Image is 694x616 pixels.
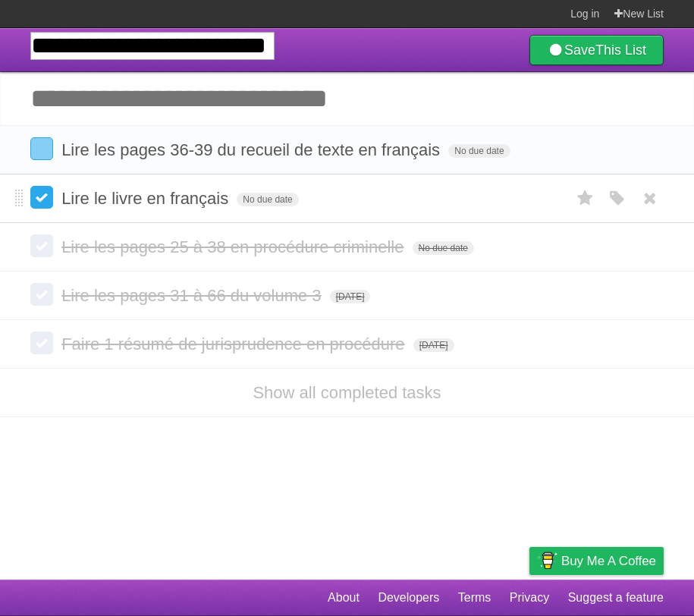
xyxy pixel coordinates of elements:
[595,42,646,58] b: This List
[30,186,53,209] label: Done
[328,583,360,612] a: About
[61,335,408,354] span: Faire 1 résumé de jurisprudence en procédure
[30,283,53,306] label: Done
[458,583,491,612] a: Terms
[378,583,439,612] a: Developers
[253,383,441,402] a: Show all completed tasks
[30,332,53,354] label: Done
[237,193,298,206] span: No due date
[61,237,407,256] span: Lire les pages 25 à 38 en procédure criminelle
[30,137,53,160] label: Done
[413,338,454,352] span: [DATE]
[568,583,664,612] a: Suggest a feature
[537,548,557,574] img: Buy me a coffee
[413,241,474,255] span: No due date
[529,35,664,65] a: SaveThis List
[330,290,371,303] span: [DATE]
[571,186,600,211] label: Star task
[529,547,664,575] a: Buy me a coffee
[510,583,549,612] a: Privacy
[561,548,656,574] span: Buy me a coffee
[61,189,232,208] span: Lire le livre en français
[448,144,510,158] span: No due date
[61,286,325,305] span: Lire les pages 31 à 66 du volume 3
[61,140,444,159] span: Lire les pages 36-39 du recueil de texte en français
[30,234,53,257] label: Done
